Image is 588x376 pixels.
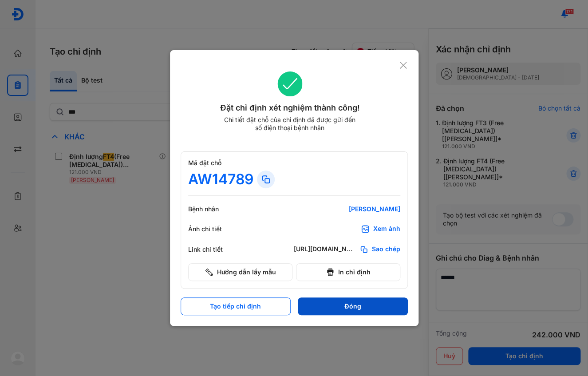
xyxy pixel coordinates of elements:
div: [PERSON_NAME] [294,205,400,213]
button: Hướng dẫn lấy mẫu [188,263,292,281]
div: Xem ảnh [373,225,400,234]
div: Đặt chỉ định xét nghiệm thành công! [181,102,399,114]
div: [URL][DOMAIN_NAME] [294,245,356,254]
div: Ảnh chi tiết [188,225,241,233]
div: AW14789 [188,170,253,188]
div: Link chi tiết [188,245,241,253]
div: Bệnh nhân [188,205,241,213]
span: Sao chép [372,245,400,254]
div: Mã đặt chỗ [188,159,400,167]
div: Chi tiết đặt chỗ của chỉ định đã được gửi đến số điện thoại bệnh nhân [220,116,359,132]
button: In chỉ định [296,263,400,281]
button: Đóng [298,297,408,315]
button: Tạo tiếp chỉ định [181,297,291,315]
